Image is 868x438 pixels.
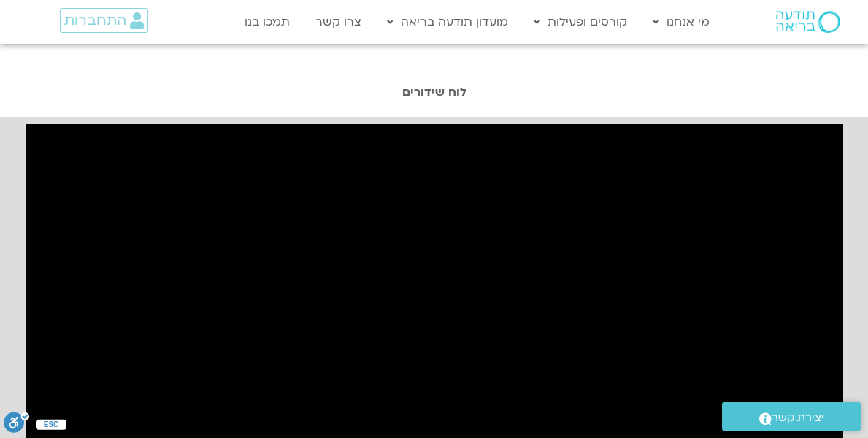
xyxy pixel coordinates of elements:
[380,8,515,36] a: מועדון תודעה בריאה
[308,8,369,36] a: צרו קשר
[645,8,717,36] a: מי אנחנו
[526,8,634,36] a: קורסים ופעילות
[776,11,840,33] img: תודעה בריאה
[237,8,297,36] a: תמכו בנו
[772,408,824,428] span: יצירת קשר
[722,402,861,431] a: יצירת קשר
[60,8,148,33] a: התחברות
[18,86,850,99] h1: לוח שידורים
[64,12,126,29] span: התחברות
